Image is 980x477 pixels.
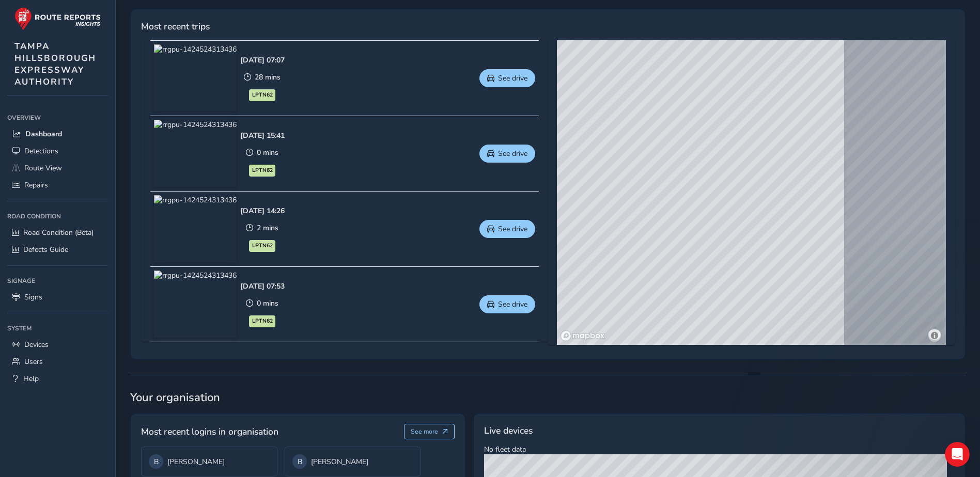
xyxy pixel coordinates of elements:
span: Dashboard [25,129,62,139]
span: Users [24,357,43,367]
span: LPTN62 [252,91,273,99]
div: Signage [7,273,108,289]
img: rrgpu-1424524313436 [154,195,237,262]
a: Devices [7,336,108,353]
a: Repairs [7,177,108,194]
a: Help [7,370,108,387]
button: See drive [479,220,535,238]
a: Signs [7,289,108,306]
span: Most recent logins in organisation [141,425,278,438]
div: [PERSON_NAME] [149,454,270,469]
div: [DATE] 07:07 [240,55,285,65]
div: Overview [7,110,108,125]
img: rrgpu-1424524313436 [154,120,237,187]
span: 28 mins [255,72,281,82]
span: Your organisation [130,390,966,405]
span: B [154,457,159,467]
div: [DATE] 14:26 [240,206,285,216]
div: [PERSON_NAME] [292,454,413,469]
span: LPTN62 [252,242,273,250]
span: Route View [24,163,62,173]
span: 0 mins [257,298,278,308]
span: LPTN62 [252,166,273,174]
span: Road Condition (Beta) [23,228,94,237]
span: LPTN62 [252,317,273,325]
a: Users [7,353,108,370]
a: Detections [7,142,108,160]
span: 0 mins [257,148,278,157]
span: See drive [498,149,527,158]
span: 2 mins [257,223,278,233]
a: Defects Guide [7,241,108,258]
span: See drive [498,224,527,234]
span: TAMPA HILLSBOROUGH EXPRESSWAY AUTHORITY [14,40,96,88]
a: Road Condition (Beta) [7,224,108,241]
button: See drive [479,145,535,163]
img: rrgpu-1424524313436 [154,271,237,338]
div: Road Condition [7,209,108,224]
span: Signs [24,292,42,302]
button: See drive [479,295,535,313]
span: B [298,457,302,467]
a: Route View [7,160,108,177]
iframe: Intercom live chat [945,442,970,467]
span: Repairs [24,180,48,190]
span: Devices [24,340,49,349]
span: See more [411,427,438,436]
div: System [7,321,108,336]
span: See drive [498,73,527,83]
div: [DATE] 07:53 [240,281,285,291]
a: Dashboard [7,125,108,142]
img: rr logo [14,7,101,30]
button: See drive [479,69,535,87]
span: Most recent trips [141,20,210,33]
button: See more [404,424,455,439]
span: Defects Guide [23,245,68,255]
span: Help [23,374,39,384]
span: See drive [498,299,527,309]
img: rrgpu-1424524313436 [154,44,237,112]
span: Live devices [484,424,533,437]
span: Detections [24,146,58,156]
div: [DATE] 15:41 [240,131,285,140]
